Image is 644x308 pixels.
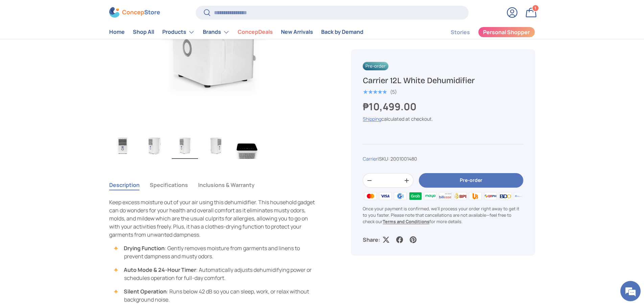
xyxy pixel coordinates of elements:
span: | [378,156,417,162]
a: Terms and Conditions [383,218,429,224]
a: Back by Demand [321,26,363,39]
span: SKU: [379,156,389,162]
img: billease [438,191,453,201]
img: master [363,191,378,201]
li: : Automatically adjusts dehumidifying power or schedules operation for full-day comfort. [116,266,319,282]
nav: Primary [109,25,363,39]
nav: Secondary [434,25,535,39]
a: New Arrivals [281,26,313,39]
summary: Products [158,25,199,39]
img: gcash [393,191,408,201]
img: metrobank [513,191,528,201]
button: Inclusions & Warranty [198,177,255,193]
a: 5.0 out of 5.0 stars (5) [363,88,397,95]
img: carrier-dehumidifier-12-liter-full-view-concepstore [110,132,136,159]
a: Stories [451,26,470,39]
li: : Gently removes moisture from garments and linens to prevent dampness and musty odors. [116,244,319,260]
div: 5.0 out of 5.0 stars [363,89,387,95]
button: Pre-order [419,173,523,188]
img: qrph [483,191,498,201]
img: ubp [468,191,483,201]
span: Pre-order [363,62,388,70]
img: bdo [498,191,513,201]
h1: Carrier 12L White Dehumidifier [363,75,523,86]
img: carrier-dehumidifier-12-liter-left-side-with-dimensions-view-concepstore [141,132,167,159]
p: Share: [363,236,380,244]
a: Carrier [363,156,378,162]
img: bpi [453,191,468,201]
button: Description [109,177,140,193]
strong: Drying Function [124,244,165,252]
img: grabpay [408,191,423,201]
a: Shop All [133,26,154,39]
p: Once your payment is confirmed, we'll process your order right away to get it to you faster. Plea... [363,206,523,225]
p: Keep excess moisture out of your air using this dehumidifier. This household gadget can do wonder... [109,198,319,239]
li: : Runs below 42 dB so you can sleep, work, or relax without background noise. [116,287,319,304]
strong: ₱10,499.00 [363,100,418,113]
a: Shipping [363,116,381,122]
span: 2001001480 [390,156,417,162]
a: Personal Shopper [478,27,535,38]
div: calculated at checkout. [363,115,523,122]
img: carrier-dehumidifier-12-liter-top-with-buttons-view-concepstore [234,132,260,159]
a: ConcepDeals [238,26,273,39]
strong: Auto Mode & 24-Hour Timer [124,266,196,274]
span: ★★★★★ [363,89,387,95]
span: 1 [534,6,536,11]
div: (5) [390,89,397,94]
img: ConcepStore [109,7,160,18]
img: carrier-dehumidifier-12-liter-left-side-view-concepstore [172,132,198,159]
a: Home [109,26,125,39]
button: Specifications [150,177,188,193]
span: Personal Shopper [483,30,530,35]
summary: Brands [199,25,234,39]
img: carrier-dehumidifier-12-liter-right-side-view-concepstore [203,132,229,159]
img: visa [378,191,393,201]
img: maya [423,191,438,201]
strong: Silent Operation [124,288,167,295]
